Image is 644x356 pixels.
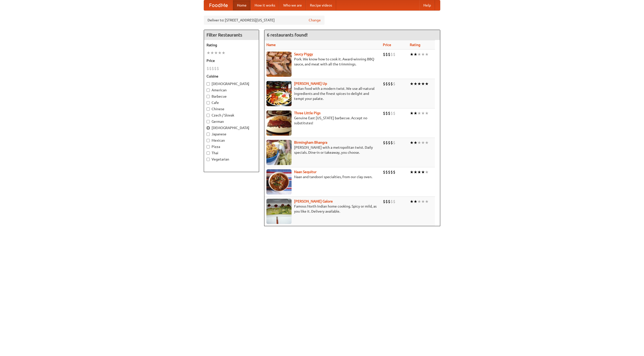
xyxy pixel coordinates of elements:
[207,133,210,136] input: Japanese
[421,110,425,116] li: ★
[207,100,256,105] label: Cafe
[207,66,209,71] li: $
[383,169,385,175] li: $
[410,199,414,204] li: ★
[383,140,385,145] li: $
[207,125,256,130] label: [DEMOGRAPHIC_DATA]
[421,199,425,204] li: ★
[385,140,388,145] li: $
[218,50,222,56] li: ★
[294,52,313,56] a: Saucy Piggy
[294,140,327,144] b: Birmingham Bhangra
[410,81,414,87] li: ★
[222,50,225,56] li: ★
[393,199,395,204] li: $
[294,111,320,115] a: Three Little Pigs
[204,16,325,25] div: Deliver to: [STREET_ADDRESS][US_STATE]
[410,110,414,116] li: ★
[425,199,429,204] li: ★
[217,66,219,71] li: $
[309,18,321,23] a: Change
[212,66,214,71] li: $
[383,43,391,47] a: Price
[207,157,256,162] label: Vegetarian
[425,110,429,116] li: ★
[266,57,379,67] p: Pork. We know how to cook it. Award-winning BBQ sauce, and meat with all the trimmings.
[385,52,388,57] li: $
[214,66,217,71] li: $
[425,169,429,175] li: ★
[266,115,379,126] p: Genuine East [US_STATE] barbecue. Accept no substitutes!
[233,0,251,10] a: Home
[207,58,256,63] h5: Price
[279,0,306,10] a: Who we are
[207,81,256,86] label: [DEMOGRAPHIC_DATA]
[207,145,210,148] input: Pizza
[207,107,210,111] input: Chinese
[306,0,336,10] a: Recipe videos
[294,199,333,203] a: [PERSON_NAME] Galore
[410,140,414,145] li: ★
[266,43,276,47] a: Name
[266,140,292,165] img: bhangra.jpg
[417,81,421,87] li: ★
[419,0,435,10] a: Help
[390,140,393,145] li: $
[294,82,327,86] a: [PERSON_NAME] Up
[207,139,210,142] input: Mexican
[417,110,421,116] li: ★
[385,169,388,175] li: $
[294,170,316,174] b: Naan Sequitur
[207,151,210,155] input: Thai
[209,66,212,71] li: $
[210,50,214,56] li: ★
[388,81,390,87] li: $
[410,169,414,175] li: ★
[421,52,425,57] li: ★
[414,110,417,116] li: ★
[388,140,390,145] li: $
[414,199,417,204] li: ★
[414,52,417,57] li: ★
[207,132,256,137] label: Japanese
[383,110,385,116] li: $
[207,138,256,143] label: Mexican
[393,81,395,87] li: $
[417,199,421,204] li: ★
[267,32,308,37] ng-pluralize: 6 restaurants found!
[207,89,210,92] input: American
[207,126,210,130] input: [DEMOGRAPHIC_DATA]
[414,140,417,145] li: ★
[266,110,292,136] img: littlepigs.jpg
[266,52,292,77] img: saucy.jpg
[390,169,393,175] li: $
[207,106,256,111] label: Chinese
[266,86,379,101] p: Indian food with a modern twist. We use all-natural ingredients and the finest spices to delight ...
[266,204,379,214] p: Famous North Indian home cooking. Spicy or mild, as you like it. Delivery available.
[390,110,393,116] li: $
[207,158,210,161] input: Vegetarian
[421,140,425,145] li: ★
[207,150,256,155] label: Thai
[425,81,429,87] li: ★
[425,52,429,57] li: ★
[410,52,414,57] li: ★
[251,0,279,10] a: How it works
[385,110,388,116] li: $
[207,113,256,118] label: Czech / Slovak
[207,50,210,56] li: ★
[383,52,385,57] li: $
[393,169,395,175] li: $
[207,94,256,99] label: Barbecue
[390,52,393,57] li: $
[385,199,388,204] li: $
[393,52,395,57] li: $
[207,88,256,93] label: American
[388,169,390,175] li: $
[204,0,233,10] a: FoodMe
[207,120,210,123] input: German
[414,169,417,175] li: ★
